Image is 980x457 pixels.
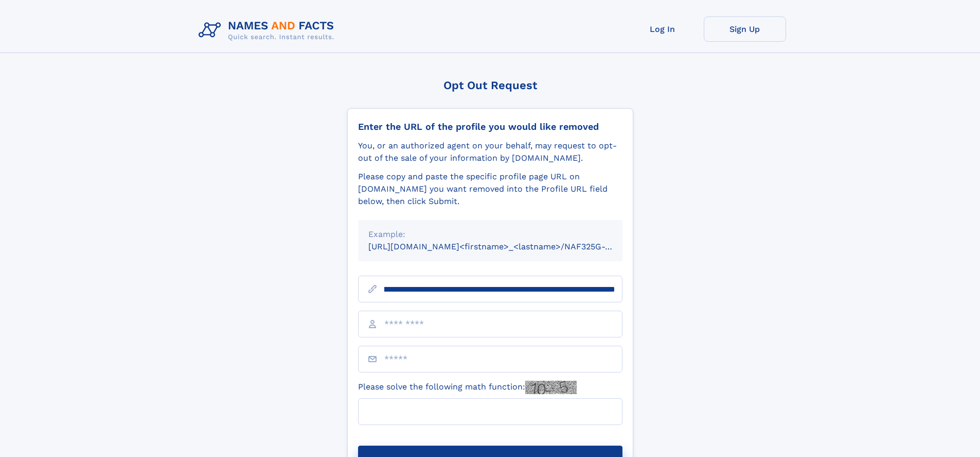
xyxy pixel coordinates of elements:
[704,16,786,42] a: Sign Up
[368,228,612,241] div: Example:
[358,121,622,132] div: Enter the URL of the profile you would like removed
[194,16,343,44] img: Logo Names and Facts
[358,140,622,164] div: You, or an authorized agent on your behalf, may request to opt-out of the sale of your informatio...
[368,242,642,251] small: [URL][DOMAIN_NAME]<firstname>_<lastname>/NAF325G-xxxxxxxx
[358,171,622,208] div: Please copy and paste the specific profile page URL on [DOMAIN_NAME] you want removed into the Pr...
[621,16,704,42] a: Log In
[347,79,633,92] div: Opt Out Request
[358,381,577,394] label: Please solve the following math function:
